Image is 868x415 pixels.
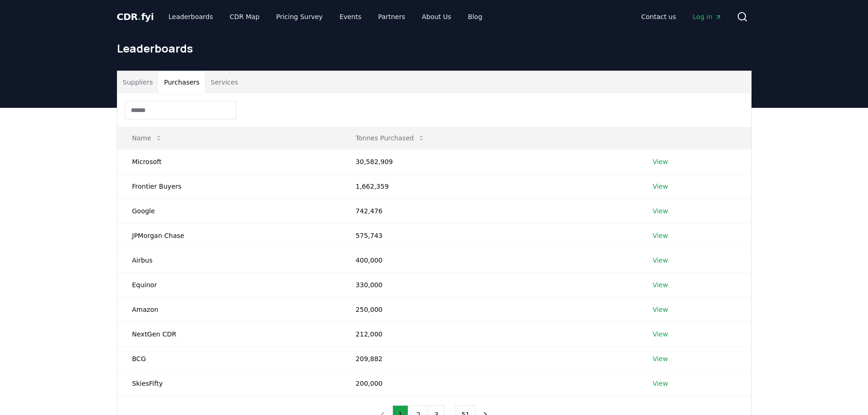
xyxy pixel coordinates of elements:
a: View [653,354,668,363]
button: Tonnes Purchased [348,129,432,147]
a: Contact us [634,8,683,25]
a: View [653,379,668,388]
a: View [653,231,668,240]
span: Log in [693,12,721,21]
td: SkiesFifty [117,371,341,395]
a: View [653,157,668,166]
a: Partners [371,8,412,25]
td: NextGen CDR [117,322,341,346]
button: Name [125,129,170,147]
td: Airbus [117,248,341,272]
td: 742,476 [341,198,638,223]
td: 209,882 [341,346,638,371]
h1: Leaderboards [117,41,752,56]
a: Blog [461,8,490,25]
td: 200,000 [341,371,638,395]
a: View [653,206,668,216]
a: About Us [414,8,458,25]
td: 250,000 [341,297,638,322]
a: Leaderboards [161,8,220,25]
a: CDR Map [222,8,267,25]
nav: Main [161,8,489,25]
a: View [653,329,668,339]
a: View [653,182,668,191]
td: 30,582,909 [341,149,638,174]
td: 575,743 [341,223,638,248]
td: 400,000 [341,248,638,272]
a: View [653,305,668,314]
button: Suppliers [117,71,159,93]
span: CDR fyi [117,11,154,22]
td: Google [117,198,341,223]
td: Amazon [117,297,341,322]
td: 330,000 [341,272,638,297]
td: BCG [117,346,341,371]
td: JPMorgan Chase [117,223,341,248]
button: Purchasers [158,71,205,93]
td: 1,662,359 [341,174,638,198]
td: Frontier Buyers [117,174,341,198]
a: Events [332,8,369,25]
td: Equinor [117,272,341,297]
a: View [653,256,668,265]
td: 212,000 [341,322,638,346]
button: Services [205,71,244,93]
a: Pricing Survey [269,8,330,25]
span: . [138,11,141,22]
a: Log in [685,8,729,25]
nav: Main [634,8,729,25]
td: Microsoft [117,149,341,174]
a: CDR.fyi [117,10,154,23]
a: View [653,280,668,290]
